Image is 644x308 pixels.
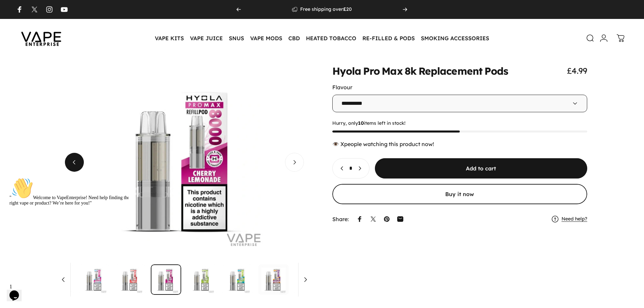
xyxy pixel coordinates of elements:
[419,66,482,76] animate-element: Replacement
[79,264,110,295] button: Go to item
[332,184,588,204] button: Buy it now
[247,31,285,45] summary: VAPE MODS
[333,159,348,178] button: Decrease quantity for Hyola Pro Max 8k Replacement Pods
[43,264,74,295] button: Go to item
[152,31,492,45] nav: Primary
[332,141,588,147] div: 👁️ people watching this product now!
[222,264,253,295] button: Go to item
[484,66,508,76] animate-element: Pods
[285,31,303,45] summary: CBD
[382,66,402,76] animate-element: Max
[65,153,84,172] button: Previous
[5,3,26,24] img: :wave:
[294,264,325,295] img: Hyola Pro Max 8k Replacement Pods
[562,216,587,222] a: Need help?
[343,6,346,12] strong: £
[151,264,181,295] img: Hyola Pro Max 8k Replacement Pods
[354,159,369,178] button: Increase quantity for Hyola Pro Max 8k Replacement Pods
[358,120,364,126] strong: 10
[79,264,110,295] img: Hyola Pro Max 8k Replacement Pods
[3,20,123,31] span: " Welcome to VapeEnterprise! Need help finding the right vape or product? We’re here for you!"
[57,66,312,295] media-gallery: Gallery Viewer
[152,31,187,45] summary: VAPE KITS
[222,264,253,295] img: Hyola Pro Max 8k Replacement Pods
[613,31,628,46] a: 0 items
[303,31,359,45] summary: HEATED TOBACCO
[226,31,247,45] summary: SNUS
[7,175,128,278] iframe: chat widget
[332,84,352,91] label: Flavour
[332,66,361,76] animate-element: Hyola
[43,264,74,295] img: Hyola Pro Max 8k Replacement Pods
[375,158,588,179] button: Add to cart
[332,216,349,222] p: Share:
[115,264,145,295] button: Go to item
[332,120,588,126] span: Hurry, only items left in stock!
[187,264,217,295] img: Hyola Pro Max 8k Replacement Pods
[57,66,312,259] button: Open media 7 in modal
[115,264,145,295] img: Hyola Pro Max 8k Replacement Pods
[567,66,587,76] span: £4.99
[285,153,304,172] button: Next
[187,264,217,295] button: Go to item
[258,264,289,295] button: Go to item
[363,66,380,76] animate-element: Pro
[3,3,124,31] div: "👋Welcome to VapeEnterprise! Need help finding the right vape or product? We’re here for you!"
[151,264,181,295] button: Go to item
[294,264,325,295] button: Go to item
[187,31,226,45] summary: VAPE JUICE
[258,264,289,295] img: Hyola Pro Max 8k Replacement Pods
[418,31,492,45] summary: SMOKING ACCESSORIES
[7,281,28,301] iframe: chat widget
[300,6,352,13] p: Free shipping over 20
[359,31,418,45] summary: RE-FILLED & PODS
[405,66,416,76] animate-element: 8k
[11,22,72,54] img: Vape Enterprise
